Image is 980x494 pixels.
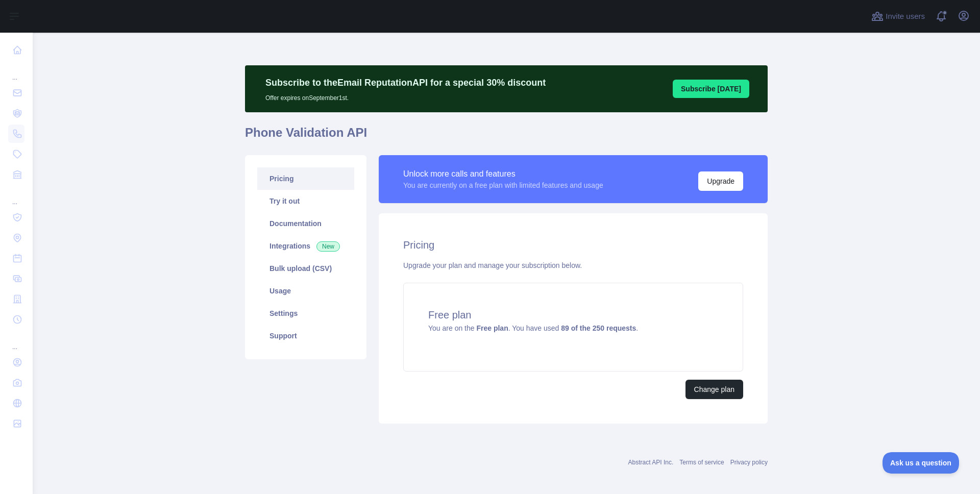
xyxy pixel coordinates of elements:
div: ... [8,331,24,351]
button: Change plan [685,380,743,399]
div: ... [8,61,24,82]
a: Documentation [257,212,354,235]
p: Offer expires on September 1st. [265,90,546,102]
a: Usage [257,280,354,302]
a: Terms of service [679,459,724,466]
span: New [316,241,340,252]
h2: Pricing [403,238,743,252]
button: Upgrade [698,171,743,191]
a: Try it out [257,190,354,212]
div: Upgrade your plan and manage your subscription below. [403,260,743,270]
button: Invite users [869,8,927,24]
h1: Phone Validation API [245,125,768,149]
button: Subscribe [DATE] [673,80,749,98]
div: You are currently on a free plan with limited features and usage [403,180,603,190]
a: Abstract API Inc. [628,459,674,466]
h4: Free plan [428,308,718,322]
a: Support [257,325,354,347]
div: Unlock more calls and features [403,168,603,180]
div: ... [8,186,24,206]
a: Bulk upload (CSV) [257,257,354,280]
p: Subscribe to the Email Reputation API for a special 30 % discount [265,76,546,90]
strong: Free plan [476,324,508,332]
a: Pricing [257,167,354,190]
span: You are on the . You have used . [428,324,638,332]
span: Invite users [886,11,925,22]
strong: 89 of the 250 requests [561,324,636,332]
iframe: Toggle Customer Support [883,452,960,474]
a: Privacy policy [730,459,768,466]
a: Settings [257,302,354,325]
a: Integrations New [257,235,354,257]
